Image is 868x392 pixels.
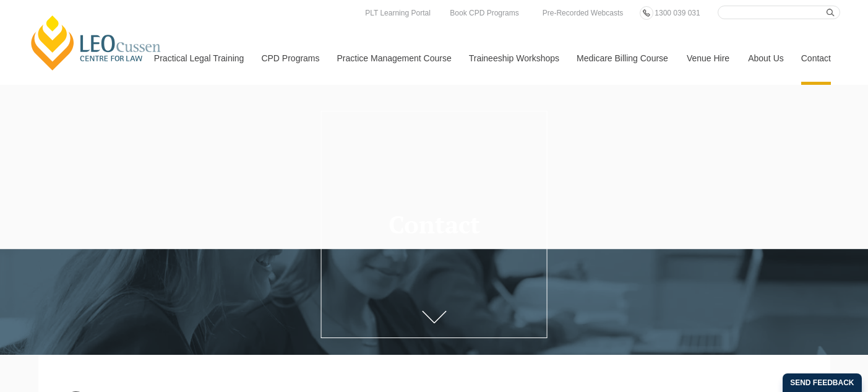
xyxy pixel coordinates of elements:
span: 1300 039 031 [655,9,700,17]
a: Traineeship Workshops [460,32,567,85]
a: Contact [792,32,840,85]
a: Practical Legal Training [145,32,252,85]
a: Practice Management Course [328,32,460,85]
a: CPD Programs [252,32,327,85]
a: [PERSON_NAME] Centre for Law [28,14,165,72]
a: 1300 039 031 [651,6,703,20]
iframe: LiveChat chat widget [785,309,837,361]
a: PLT Learning Portal [362,6,434,20]
a: Medicare Billing Course [567,32,677,85]
a: Pre-Recorded Webcasts [539,6,627,20]
h1: Contact [330,211,538,238]
a: Book CPD Programs [447,6,522,20]
a: About Us [739,32,792,85]
a: Venue Hire [677,32,739,85]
